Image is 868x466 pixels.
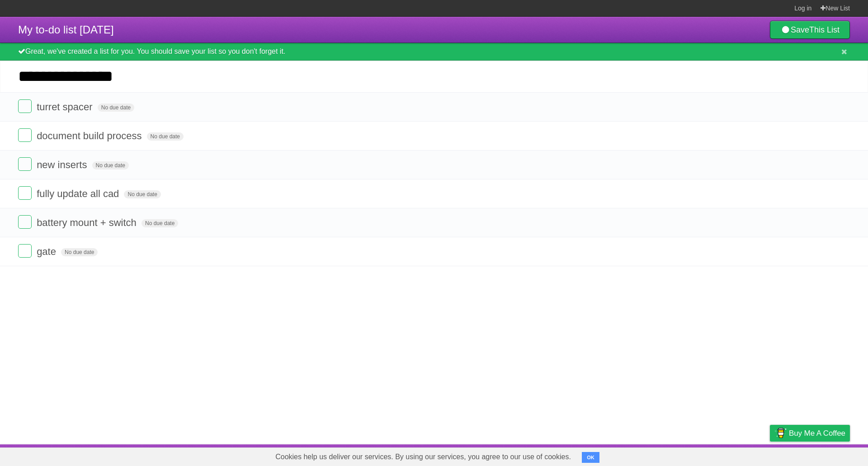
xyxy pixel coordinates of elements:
[37,159,89,170] span: new inserts
[37,188,121,199] span: fully update all cad
[770,425,850,442] a: Buy me a coffee
[98,104,134,112] span: No due date
[809,25,840,34] b: This List
[147,132,184,141] span: No due date
[774,425,787,441] img: Buy me a coffee
[124,190,160,198] span: No due date
[18,186,32,200] label: Done
[18,215,32,229] label: Done
[18,244,32,258] label: Done
[266,448,580,466] span: Cookies help us deliver our services. By using our services, you agree to our use of cookies.
[92,161,129,169] span: No due date
[18,157,32,171] label: Done
[679,447,716,464] a: Developers
[793,447,850,464] a: Suggest a feature
[582,452,599,463] button: OK
[142,219,178,227] span: No due date
[37,130,144,141] span: document build process
[37,101,95,113] span: turret spacer
[37,246,58,257] span: gate
[727,447,747,464] a: Terms
[61,248,98,256] span: No due date
[18,24,114,36] span: My to-do list [DATE]
[650,447,669,464] a: About
[789,425,845,441] span: Buy me a coffee
[18,99,32,113] label: Done
[18,128,32,142] label: Done
[37,217,139,228] span: battery mount + switch
[770,21,850,39] a: SaveThis List
[758,447,782,464] a: Privacy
